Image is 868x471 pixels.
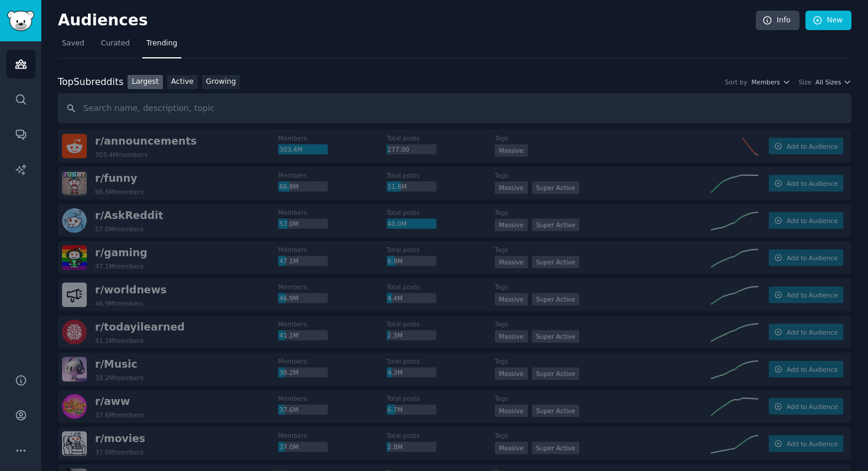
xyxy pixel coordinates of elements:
span: Add to Audience [787,179,837,188]
img: todayilearned [62,320,87,345]
div: 277.00 [387,144,436,155]
img: worldnews [62,283,87,308]
div: 46.9M [278,293,328,303]
span: Saved [62,38,84,49]
dt: Total posts [387,171,495,179]
img: gaming [62,246,87,270]
img: AskReddit [62,208,87,233]
div: 40.0M [387,218,436,229]
div: 38.2M members [95,374,143,382]
span: All Sizes [815,78,841,86]
span: r/ Music [95,358,138,370]
span: Add to Audience [787,142,837,151]
div: 303.4M [278,144,328,155]
dt: Members [278,171,386,179]
dt: Total posts [387,320,495,328]
span: Add to Audience [787,440,837,448]
button: Add to Audience [769,175,843,192]
div: 6.7M [387,404,436,415]
dt: Tags [495,171,711,179]
div: 6.9M [387,256,436,266]
div: Size [799,78,812,86]
a: Info [756,11,800,31]
span: Members [751,78,780,86]
div: 38.2M [278,367,328,378]
div: Top Subreddits [58,75,123,90]
button: Add to Audience [769,436,843,452]
button: Add to Audience [769,250,843,266]
div: 47.1M [278,256,328,266]
div: 303.4M members [95,151,148,159]
div: 37.6M [278,404,328,415]
dt: Tags [495,394,711,403]
button: Add to Audience [769,212,843,229]
a: Curated [97,34,134,58]
div: 2.3M [387,330,436,341]
button: Members [751,78,790,86]
div: 41.1M members [95,336,143,345]
div: 46.9M members [95,299,143,308]
div: 11.6M [387,181,436,192]
dt: Members [278,320,386,328]
div: Super Active [532,330,580,342]
span: r/ movies [95,433,145,444]
span: r/ gaming [95,247,148,259]
dt: Members [278,283,386,291]
span: r/ worldnews [95,284,167,296]
dt: Tags [495,357,711,365]
dt: Tags [495,283,711,291]
img: movies [62,431,87,456]
a: Saved [58,34,89,58]
img: Music [62,357,87,382]
button: Add to Audience [769,361,843,378]
a: New [805,11,851,31]
img: aww [62,394,87,419]
span: Trending [146,38,177,49]
span: Add to Audience [787,328,837,336]
dt: Members [278,357,386,365]
dt: Members [278,246,386,254]
dt: Total posts [387,283,495,291]
div: 66.8M members [95,188,143,196]
img: funny [62,171,87,196]
dt: Members [278,394,386,403]
input: Search name, description, topic [58,93,851,123]
div: Massive [495,144,528,156]
div: 66.8M [278,181,328,192]
span: Add to Audience [787,291,837,299]
dt: Total posts [387,208,495,217]
div: Super Active [532,367,580,380]
span: r/ announcements [95,135,197,147]
dt: Tags [495,208,711,217]
div: Massive [495,293,528,305]
div: Super Active [532,256,580,268]
button: Add to Audience [769,398,843,415]
div: 37.6M members [95,411,143,419]
dt: Tags [495,320,711,328]
div: Massive [495,256,528,268]
img: GummySearch logo [7,11,34,31]
a: Active [167,75,198,90]
dt: Total posts [387,394,495,403]
dt: Total posts [387,246,495,254]
div: Massive [495,181,528,194]
div: Super Active [532,441,580,454]
a: Growing [202,75,240,90]
div: Massive [495,218,528,231]
h2: Audiences [58,11,756,30]
button: Add to Audience [769,138,843,155]
div: 37.0M members [95,448,143,456]
span: Add to Audience [787,365,837,374]
div: Massive [495,441,528,454]
div: 4.4M [387,293,436,303]
div: 57.0M members [95,225,143,233]
dt: Tags [495,246,711,254]
div: Sort by [725,78,748,86]
div: 4.3M [387,367,436,378]
dt: Members [278,431,386,440]
span: r/ aww [95,395,130,407]
div: Massive [495,404,528,417]
div: Massive [495,367,528,380]
dt: Members [278,208,386,217]
div: Super Active [532,181,580,194]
